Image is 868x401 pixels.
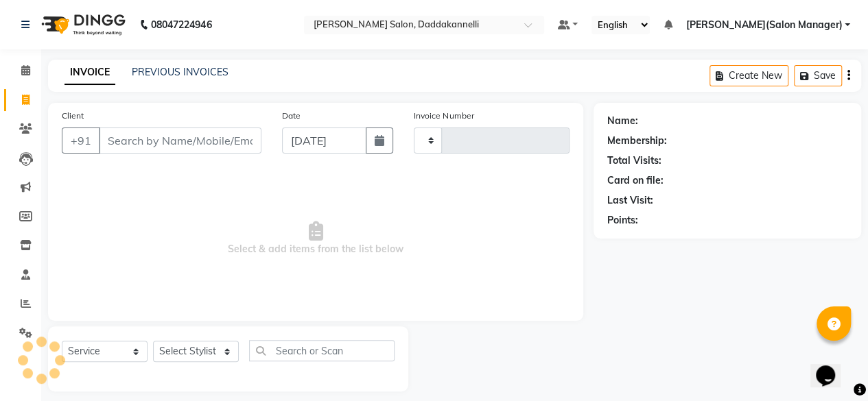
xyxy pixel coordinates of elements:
span: [PERSON_NAME](Salon Manager) [685,18,842,32]
div: Name: [607,114,638,128]
b: 08047224946 [151,5,211,44]
span: Select & add items from the list below [62,170,570,307]
label: Date [282,110,301,122]
button: +91 [62,127,100,154]
input: Search by Name/Mobile/Email/Code [99,127,261,154]
label: Client [62,110,84,122]
div: Total Visits: [607,154,661,168]
iframe: chat widget [810,346,854,387]
a: PREVIOUS INVOICES [132,66,228,78]
a: INVOICE [64,60,115,85]
div: Membership: [607,134,667,148]
div: Card on file: [607,173,664,188]
img: logo [35,5,129,44]
button: Save [794,65,842,86]
input: Search or Scan [249,340,395,361]
div: Points: [607,213,638,228]
button: Create New [709,65,788,86]
label: Invoice Number [414,110,473,122]
div: Last Visit: [607,193,653,208]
